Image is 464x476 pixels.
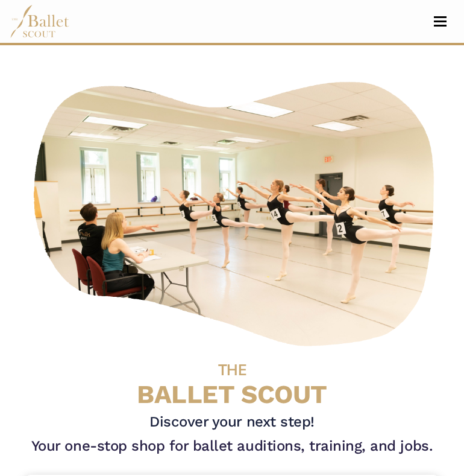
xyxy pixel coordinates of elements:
button: Toggle navigation [426,16,454,27]
img: A group of ballerinas talking to each other in a ballet studio [25,69,449,353]
h3: Discover your next step! [25,413,439,431]
span: THE [218,361,246,379]
h4: BALLET SCOUT [25,353,439,408]
h1: Your one-stop shop for ballet auditions, training, and jobs. [25,437,439,455]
